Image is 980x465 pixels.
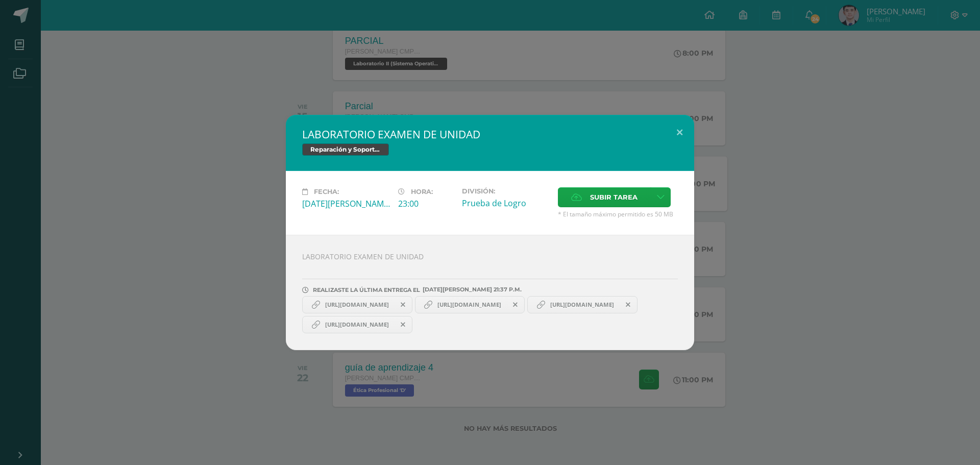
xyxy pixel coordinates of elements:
span: [URL][DOMAIN_NAME] [320,321,394,329]
span: Remover entrega [507,299,524,310]
div: LABORATORIO EXAMEN DE UNIDAD [286,235,694,350]
a: https://youtu.be/BRr3KwIvl0M [302,296,412,313]
div: 23:00 [398,198,454,209]
a: https://youtu.be/y7YcTqiEL-E [302,316,412,333]
a: https://youtu.be/y7YcTqiEL-E [415,296,525,313]
span: REALIZASTE LA ÚLTIMA ENTREGA EL [313,286,420,293]
button: Close (Esc) [665,115,694,150]
span: Remover entrega [395,299,412,310]
div: [DATE][PERSON_NAME] [302,198,390,209]
span: Reparación y Soporte Técnico CISCO [302,143,389,156]
span: Subir tarea [590,188,638,207]
span: Fecha: [314,188,339,195]
div: Prueba de Logro [462,198,550,209]
span: Remover entrega [620,299,637,310]
h2: LABORATORIO EXAMEN DE UNIDAD [302,127,678,141]
label: División: [462,187,550,195]
span: [URL][DOMAIN_NAME] [432,301,506,309]
span: [URL][DOMAIN_NAME] [320,301,394,309]
span: Hora: [411,188,433,195]
a: https://youtu.be/y7YcTqiEL-E [527,296,638,313]
span: [URL][DOMAIN_NAME] [545,301,619,309]
span: * El tamaño máximo permitido es 50 MB [558,210,678,218]
span: Remover entrega [395,319,412,330]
